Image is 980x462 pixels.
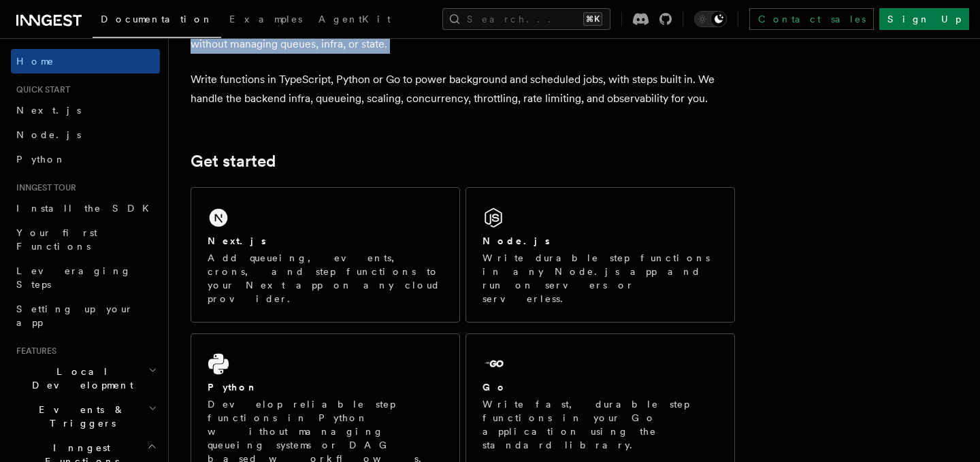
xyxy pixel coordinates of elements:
[221,4,310,37] a: Examples
[16,105,81,116] span: Next.js
[465,187,735,323] a: Node.jsWrite durable step functions in any Node.js app and run on servers or serverless.
[208,234,266,248] h2: Next.js
[879,8,969,30] a: Sign Up
[11,98,160,122] a: Next.js
[483,397,718,452] p: Write fast, durable step functions in your Go application using the standard library.
[11,49,160,73] a: Home
[11,403,148,430] span: Events & Triggers
[694,11,727,27] button: Toggle dark mode
[16,129,81,140] span: Node.js
[101,14,213,24] span: Documentation
[16,203,157,214] span: Install the SDK
[483,234,550,248] h2: Node.js
[11,397,160,435] button: Events & Triggers
[16,227,97,252] span: Your first Functions
[483,380,507,394] h2: Go
[749,8,874,30] a: Contact sales
[11,359,160,397] button: Local Development
[11,297,160,335] a: Setting up your app
[11,147,160,171] a: Python
[11,196,160,220] a: Install the SDK
[583,12,602,26] kbd: ⌘K
[191,152,276,171] a: Get started
[11,220,160,259] a: Your first Functions
[318,14,391,24] span: AgentKit
[16,303,133,328] span: Setting up your app
[208,380,258,394] h2: Python
[229,14,302,24] span: Examples
[11,346,56,357] span: Features
[16,154,66,165] span: Python
[93,4,221,38] a: Documentation
[11,182,76,193] span: Inngest tour
[191,187,460,323] a: Next.jsAdd queueing, events, crons, and step functions to your Next app on any cloud provider.
[442,8,610,30] button: Search...⌘K
[11,259,160,297] a: Leveraging Steps
[208,251,443,306] p: Add queueing, events, crons, and step functions to your Next app on any cloud provider.
[11,84,70,95] span: Quick start
[11,365,148,392] span: Local Development
[16,265,131,290] span: Leveraging Steps
[11,122,160,147] a: Node.js
[16,54,54,68] span: Home
[310,4,399,37] a: AgentKit
[191,70,735,108] p: Write functions in TypeScript, Python or Go to power background and scheduled jobs, with steps bu...
[483,251,718,306] p: Write durable step functions in any Node.js app and run on servers or serverless.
